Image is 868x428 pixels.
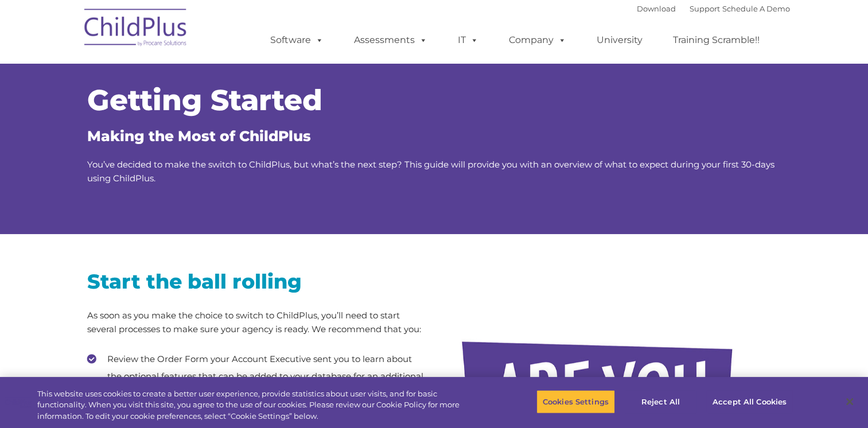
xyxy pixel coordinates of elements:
[37,388,477,422] div: This website uses cookies to create a better user experience, provide statistics about user visit...
[690,4,720,13] a: Support
[87,269,426,294] h2: Start the ball rolling
[497,29,578,52] a: Company
[79,1,193,58] img: ChildPlus by Procare Solutions
[259,29,335,52] a: Software
[87,83,322,118] span: Getting Started
[837,389,862,414] button: Close
[536,390,615,414] button: Cookies Settings
[625,390,696,414] button: Reject All
[585,29,654,52] a: University
[446,29,490,52] a: IT
[87,127,311,145] span: Making the Most of ChildPlus
[661,29,771,52] a: Training Scramble!!
[706,390,793,414] button: Accept All Cookies
[87,309,426,336] p: As soon as you make the choice to switch to ChildPlus, you’ll need to start several processes to ...
[722,4,790,13] a: Schedule A Demo
[87,159,774,184] span: You’ve decided to make the switch to ChildPlus, but what’s the next step? This guide will provide...
[637,4,790,13] font: |
[342,29,439,52] a: Assessments
[637,4,676,13] a: Download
